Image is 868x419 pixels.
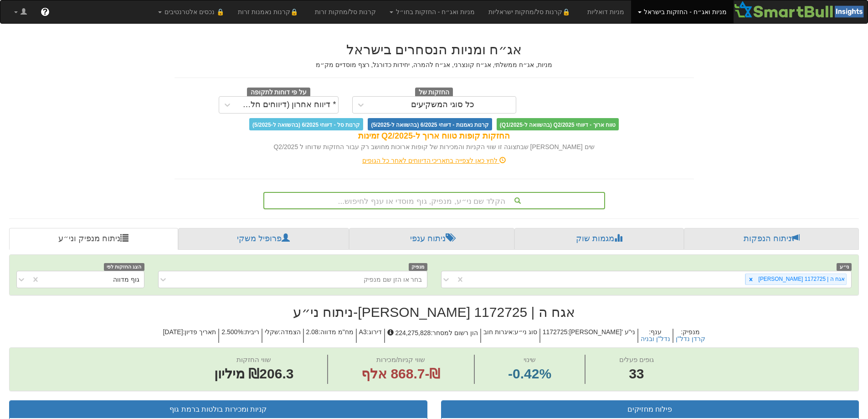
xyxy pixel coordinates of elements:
font: [PERSON_NAME] אגח ה | 1172725 [358,305,575,320]
font: קרנות סל/מחקות זרות [315,8,376,16]
a: מניות ואג״ח - החזקות בישראל [631,0,734,23]
font: [PERSON_NAME] אגח ה | 1172725 [759,276,845,282]
a: 🔒 נכסים אלטרנטיבים [151,0,231,23]
font: 🔒 נכסים אלטרנטיבים [164,8,224,16]
font: * דיווח אחרון (דיווחים חלקיים) [233,100,336,109]
font: מח"מ מדווה [320,328,354,336]
font: : [243,328,245,336]
font: איגרות חוב [483,328,513,336]
font: A3 [359,328,367,336]
font: נדל"ן ובניה [641,335,670,342]
font: שים [PERSON_NAME] שבתצוגה זו שווי הקניות והמכירות של קופות ארוכות מחושב רק עבור החזקות שדוחו ל Q2... [273,143,594,150]
font: החזקות קופות טווח ארוך ל-Q2/2025 זמינות [358,131,510,140]
a: פרופיל משקי [178,228,349,250]
font: 🔒 [290,8,298,16]
font: גוף מדווה [113,276,139,283]
a: מניות דואליות [580,0,631,23]
font: : [279,328,281,336]
img: סמארטבול [734,0,868,19]
font: ניתוח הנפקות [744,234,791,243]
font: : [318,328,320,336]
font: ? [42,7,47,16]
font: לחץ כאן לצפייה בתאריכי הדיווחים לאחר כל הגופים [362,157,498,164]
font: טווח ארוך - דיווחי Q2/2025 (בהשוואה ל-Q1/2025) [500,121,616,128]
a: ניתוח מנפיק וני״ע [9,228,178,250]
font: הצמדה [281,328,301,336]
font: ₪-868.7 אלף [361,366,440,381]
a: 🔒קרנות סל/מחקות ישראליות [482,0,580,23]
font: : [367,328,369,336]
font: ₪206.3 מיליון [214,366,293,381]
font: מגמות שוק [576,234,614,243]
font: קרנות סל - דיווחי 6/2025 (בהשוואה ל-5/2025) [252,121,360,128]
font: [PERSON_NAME]' ני"ע [569,328,635,336]
font: 33 [629,366,644,381]
font: : [681,328,683,336]
font: שווי החזקות [236,356,271,363]
font: 2.08 [306,328,318,336]
font: שווי קניות/מכירות [376,356,425,363]
font: ניתוח מנפיק וני״ע [58,234,120,243]
font: קרדן נדל"ן [676,335,705,342]
font: גופים פעלים [619,356,654,363]
font: שינוי [524,356,536,363]
font: קרנות נאמנות זרות [238,8,290,16]
font: מניות, אג״ח ממשלתי, אג״ח קונצרני, אג״ח להמרה, יחידות כדורגל, רצף מוסדיים מק״מ [316,61,552,68]
button: קרדן נדל"ן [676,336,705,342]
a: ניתוח ענפי [349,228,515,250]
font: סוג ני״ע [514,328,537,336]
font: ‎-0.42% [508,366,551,381]
font: שקלי [265,328,279,336]
font: פרופיל משקי [237,234,282,243]
font: ריבית [245,328,259,336]
font: הצג החזקות לפי [107,264,141,269]
font: : [567,328,569,336]
font: קניות ומכירות בולטות ברמת גוף [169,405,267,413]
font: : [183,328,185,336]
font: 224,275,828 [395,329,431,336]
a: 🔒קרנות נאמנות זרות [231,0,308,23]
font: : [649,328,651,336]
font: - [353,305,358,320]
font: דירוג [369,328,382,336]
font: קרנות סל/מחקות ישראליות [488,8,562,16]
font: מניות ואג״ח - החזקות בישראל [644,8,726,16]
font: בחר או הזן שם מנפיק [364,276,422,283]
a: מגמות שוק [514,228,684,250]
font: על פי דוחות לתקופה [251,88,307,95]
font: ענף [651,328,662,336]
font: כל סוגי המשקיעים [411,100,474,109]
font: 1172725 [543,328,568,336]
a: ? [34,0,56,23]
a: ניתוח הנפקות [684,228,859,250]
font: תאריך פדיון [185,328,216,336]
font: פילוח מחזיקים [627,405,672,413]
font: ני״ע [840,264,849,269]
font: הקלד שם ני״ע, מנפיק, גוף מוסדי או ענף לחיפוש... [338,197,505,206]
font: 🔒 [562,8,570,16]
font: מנפיק [683,328,700,336]
font: מנפיק [411,264,424,269]
font: [DATE] [163,328,183,336]
font: ניתוח ני״ע [293,305,353,320]
font: ניתוח ענפי [410,234,446,243]
font: : [431,329,432,336]
font: קרנות נאמנות - דיווחי 6/2025 (בהשוואה ל-5/2025) [371,121,488,128]
a: קרנות סל/מחקות זרות [308,0,383,23]
button: נדל"ן ובניה [641,336,670,342]
font: הון רשום למסחר [432,329,478,336]
font: החזקות של [419,88,450,95]
font: 2.500% [221,328,243,336]
a: מניות ואג״ח - החזקות בחו״ל [383,0,482,23]
font: אג״ח ומניות הנסחרים בישראל [346,42,522,57]
font: מניות ואג״ח - החזקות בחו״ל [396,8,475,16]
font: : [513,328,514,336]
font: מניות דואליות [587,8,624,16]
